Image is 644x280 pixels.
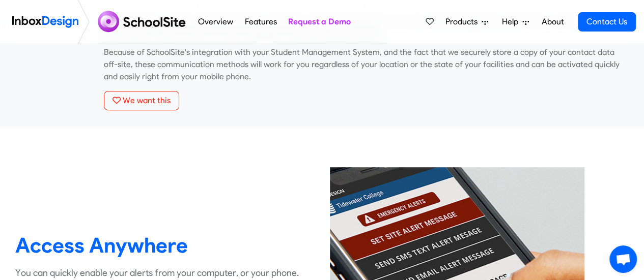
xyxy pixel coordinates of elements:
[498,12,533,32] a: Help
[445,16,482,28] span: Products
[15,266,315,280] p: You can quickly enable your alerts from your computer, or your phone.
[539,12,567,32] a: About
[94,10,192,34] img: schoolsite logo
[242,12,279,32] a: Features
[195,12,236,32] a: Overview
[578,12,636,32] a: Contact Us
[441,12,492,32] a: Products
[609,245,637,273] a: Open chat
[502,16,522,28] span: Help
[104,91,179,110] button: We want this
[123,96,171,105] span: We want this
[285,12,353,32] a: Request a Demo
[15,232,315,258] heading: Access Anywhere
[104,46,629,83] p: Because of SchoolSite's integration with your Student Management System, and the fact that we sec...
